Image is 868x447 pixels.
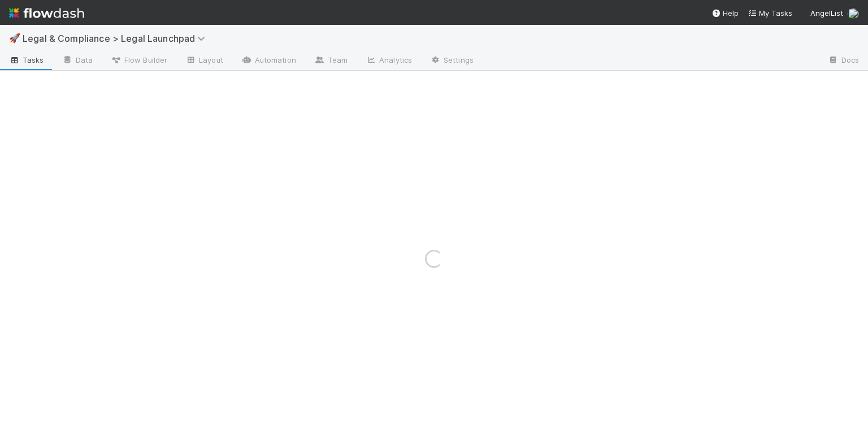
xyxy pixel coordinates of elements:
[748,8,792,18] span: My Tasks
[111,54,167,66] span: Flow Builder
[53,52,102,70] a: Data
[9,54,44,66] span: Tasks
[748,7,792,19] a: My Tasks
[232,52,305,70] a: Automation
[305,52,357,70] a: Team
[102,52,176,70] a: Flow Builder
[711,7,739,19] div: Help
[9,3,84,23] img: logo-inverted-e16ddd16eac7371096b0.svg
[9,33,20,43] span: 🚀
[176,52,232,70] a: Layout
[23,33,211,44] span: Legal & Compliance > Legal Launchpad
[810,8,843,18] span: AngelList
[357,52,421,70] a: Analytics
[421,52,483,70] a: Settings
[848,8,859,19] img: avatar_ba76ddef-3fd0-4be4-9bc3-126ad567fcd5.png
[819,52,868,70] a: Docs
